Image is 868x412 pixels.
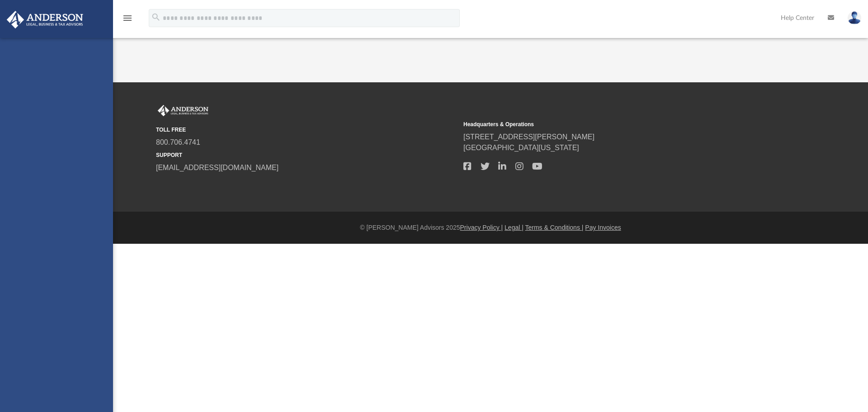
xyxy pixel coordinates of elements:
i: menu [122,13,133,24]
img: Anderson Advisors Platinum Portal [4,11,86,28]
a: Pay Invoices [585,224,621,231]
a: Terms & Conditions | [525,224,584,231]
a: [STREET_ADDRESS][PERSON_NAME] [463,133,594,141]
i: search [151,12,161,22]
img: User Pic [848,11,861,24]
a: Legal | [505,224,524,231]
img: Anderson Advisors Platinum Portal [156,105,210,117]
small: Headquarters & Operations [463,120,764,128]
small: SUPPORT [156,151,457,159]
a: [EMAIL_ADDRESS][DOMAIN_NAME] [156,164,278,171]
small: TOLL FREE [156,126,457,134]
a: menu [122,17,133,24]
a: 800.706.4741 [156,138,200,146]
a: Privacy Policy | [460,224,503,231]
div: © [PERSON_NAME] Advisors 2025 [113,223,868,232]
a: [GEOGRAPHIC_DATA][US_STATE] [463,144,579,152]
